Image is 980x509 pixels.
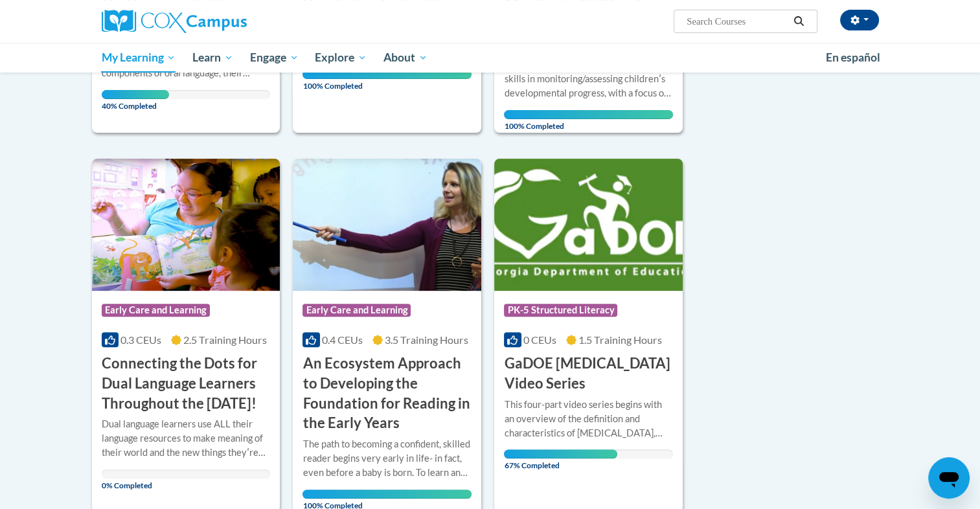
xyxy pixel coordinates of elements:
[82,43,898,73] div: Main menu
[504,304,617,317] span: PK-5 Structured Literacy
[504,449,617,470] span: 67% Completed
[383,50,427,65] span: About
[928,457,970,499] iframe: Button to launch messaging window
[817,44,889,71] a: En español
[93,43,185,73] a: My Learning
[504,110,673,119] div: Your progress
[102,90,169,111] span: 40% Completed
[578,334,662,346] span: 1.5 Training Hours
[302,70,472,91] span: 100% Completed
[293,159,481,291] img: Course Logo
[523,334,556,346] span: 0 CEUs
[250,50,299,65] span: Engage
[242,43,307,73] a: Engage
[302,304,411,317] span: Early Care and Learning
[504,449,617,458] div: Your progress
[504,58,673,100] div: This course is intended to build teachersʹ skills in monitoring/assessing childrenʹs developmenta...
[184,43,242,73] a: Learn
[385,334,468,346] span: 3.5 Training Hours
[685,14,789,29] input: Search Courses
[302,437,472,480] div: The path to becoming a confident, skilled reader begins very early in life- in fact, even before ...
[302,354,472,433] h3: An Ecosystem Approach to Developing the Foundation for Reading in the Early Years
[92,159,280,291] img: Course Logo
[504,398,673,440] div: This four-part video series begins with an overview of the definition and characteristics of [MED...
[302,490,472,499] div: Your progress
[102,10,247,33] img: Cox Campus
[102,417,271,460] div: Dual language learners use ALL their language resources to make meaning of their world and the ne...
[375,43,436,73] a: About
[102,354,271,413] h3: Connecting the Dots for Dual Language Learners Throughout the [DATE]!
[494,159,683,291] img: Course Logo
[102,304,210,317] span: Early Care and Learning
[101,50,176,65] span: My Learning
[315,50,367,65] span: Explore
[102,10,348,33] a: Cox Campus
[504,354,673,394] h3: GaDOE [MEDICAL_DATA] Video Series
[504,110,673,131] span: 100% Completed
[789,14,808,29] button: Search
[302,70,472,79] div: Your progress
[102,90,169,99] div: Your progress
[826,51,880,64] span: En español
[183,334,267,346] span: 2.5 Training Hours
[840,10,879,30] button: Account Settings
[120,334,161,346] span: 0.3 CEUs
[322,334,363,346] span: 0.4 CEUs
[192,50,233,65] span: Learn
[306,43,375,73] a: Explore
